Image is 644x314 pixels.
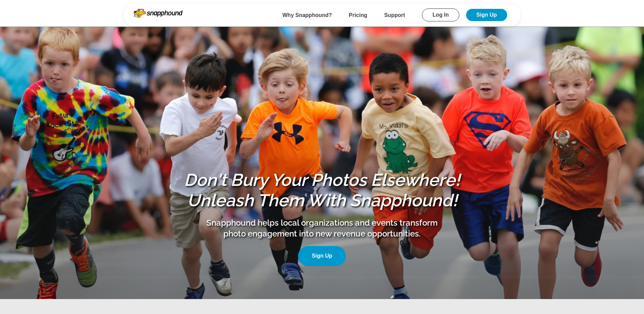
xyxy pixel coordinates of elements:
h1: Don't Bury Your Photos Elsewhere! Unleash Them With Snapphound! [180,170,465,211]
a: Log In [422,8,459,21]
a: Why Snapphound? [282,12,332,18]
p: Snapphound helps local organizations and events transform photo engagement into new revenue oppor... [203,217,441,239]
a: Support [384,12,405,18]
img: Snapphound Logo [134,9,183,18]
a: Sign Up [466,9,507,21]
a: Sign Up [298,246,346,266]
a: Pricing [349,12,367,18]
